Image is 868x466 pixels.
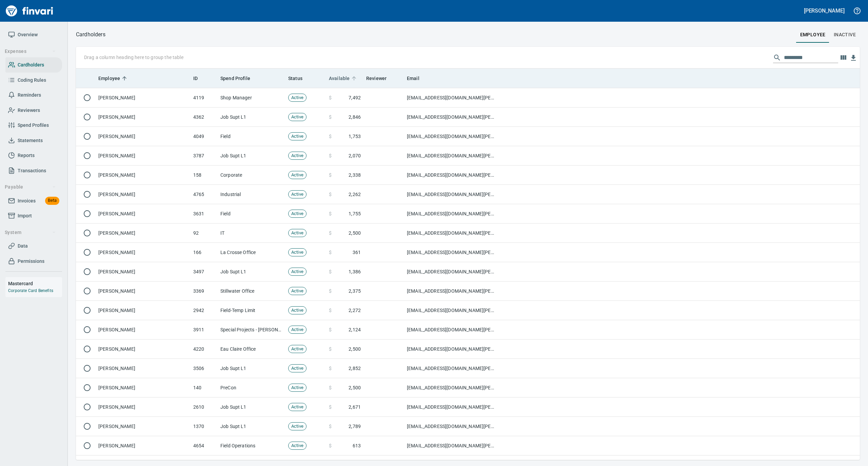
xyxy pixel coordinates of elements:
td: La Crosse Office [218,243,285,262]
td: [EMAIL_ADDRESS][DOMAIN_NAME][PERSON_NAME] [404,436,499,455]
span: Active [289,288,306,294]
button: Download table [848,53,859,63]
span: Email [407,74,428,82]
td: [EMAIL_ADDRESS][DOMAIN_NAME][PERSON_NAME] [404,417,499,436]
td: 1370 [191,417,218,436]
span: 2,671 [349,404,361,410]
span: $ [329,384,332,391]
span: $ [329,210,332,217]
span: Active [289,443,306,449]
td: [PERSON_NAME] [96,436,191,455]
span: Active [289,230,306,236]
span: Reviewer [366,74,395,82]
p: Cardholders [76,31,105,39]
a: Statements [5,133,62,148]
span: 613 [353,442,361,449]
span: Import [18,212,32,220]
a: Reports [5,148,62,163]
td: Job Supt L1 [218,417,285,436]
span: Reviewer [366,74,387,82]
span: 2,262 [349,191,361,198]
span: $ [329,442,332,449]
td: 4119 [191,88,218,108]
h6: Mastercard [8,280,62,287]
span: 2,500 [349,230,361,236]
td: [PERSON_NAME] [96,359,191,378]
td: [EMAIL_ADDRESS][DOMAIN_NAME][PERSON_NAME] [404,339,499,359]
td: 2610 [191,397,218,417]
span: Reports [18,151,35,160]
span: 7,492 [349,94,361,101]
span: Reminders [18,91,41,99]
span: 2,500 [349,384,361,391]
span: 2,124 [349,326,361,333]
td: [EMAIL_ADDRESS][DOMAIN_NAME][PERSON_NAME] [404,224,499,243]
span: $ [329,94,332,101]
td: [PERSON_NAME] [96,320,191,339]
span: 1,386 [349,268,361,275]
span: $ [329,230,332,236]
a: InvoicesBeta [5,193,62,209]
span: Active [289,95,306,101]
td: [PERSON_NAME] [96,166,191,185]
nav: breadcrumb [76,31,105,39]
td: Job Supt L1 [218,397,285,417]
span: 2,852 [349,365,361,372]
a: Import [5,208,62,224]
span: $ [329,152,332,159]
td: 92 [191,224,218,243]
span: Payable [5,183,56,191]
td: [PERSON_NAME] [96,417,191,436]
td: 3506 [191,359,218,378]
td: [PERSON_NAME] [96,378,191,397]
td: [EMAIL_ADDRESS][DOMAIN_NAME][PERSON_NAME] [404,320,499,339]
span: Spend Profile [220,74,259,82]
a: Transactions [5,163,62,178]
span: Statements [18,136,43,145]
td: 3631 [191,204,218,224]
a: Permissions [5,254,62,269]
h5: [PERSON_NAME] [804,7,845,14]
span: ID [193,74,206,82]
button: Payable [2,181,59,193]
span: System [5,228,56,237]
span: Status [288,74,311,82]
td: [EMAIL_ADDRESS][DOMAIN_NAME][PERSON_NAME] [404,166,499,185]
span: Employee [98,74,120,82]
td: 4220 [191,339,218,359]
td: 166 [191,243,218,262]
td: [PERSON_NAME] [96,301,191,320]
span: Expenses [5,47,56,56]
td: 4049 [191,127,218,146]
a: Data [5,238,62,254]
span: $ [329,172,332,178]
span: Transactions [18,167,46,175]
span: 2,070 [349,152,361,159]
span: $ [329,191,332,198]
td: [PERSON_NAME] [96,224,191,243]
span: $ [329,268,332,275]
td: [PERSON_NAME] [96,339,191,359]
td: [EMAIL_ADDRESS][DOMAIN_NAME][PERSON_NAME] [404,243,499,262]
span: Active [289,114,306,120]
span: Active [289,327,306,333]
td: [PERSON_NAME] [96,281,191,301]
td: 3787 [191,146,218,166]
span: $ [329,326,332,333]
span: Active [289,269,306,275]
span: ID [193,74,198,82]
td: 3369 [191,281,218,301]
td: 140 [191,378,218,397]
span: Coding Rules [18,76,46,84]
td: Corporate [218,166,285,185]
span: 2,846 [349,114,361,120]
span: Reviewers [18,106,40,115]
span: $ [329,114,332,120]
a: Reminders [5,88,62,103]
span: Overview [18,31,38,39]
a: Cardholders [5,57,62,73]
td: Job Supt L1 [218,359,285,378]
td: [PERSON_NAME] [96,127,191,146]
span: Active [289,211,306,217]
span: 2,500 [349,346,361,352]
